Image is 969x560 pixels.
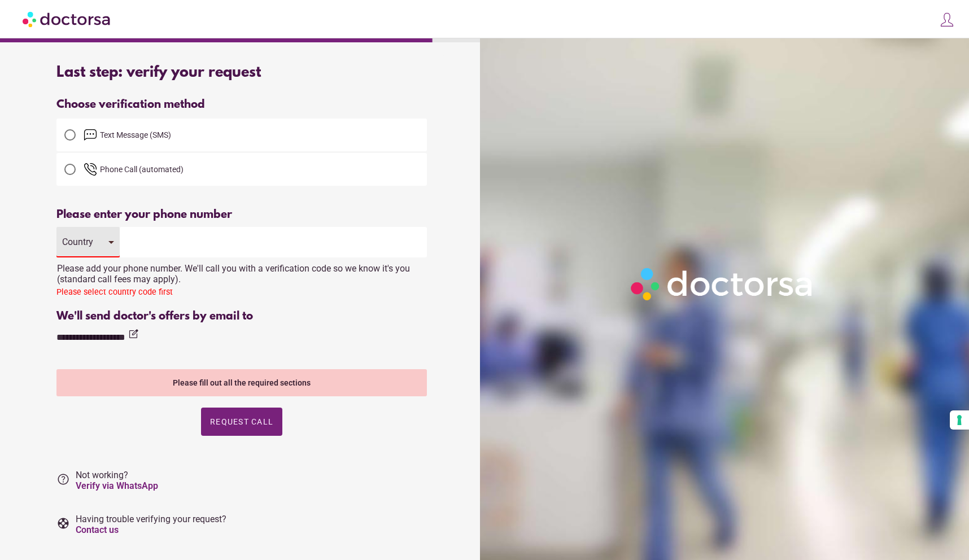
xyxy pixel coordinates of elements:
[76,514,226,535] span: Having trouble verifying your request?
[84,128,97,142] img: email
[56,473,70,486] i: help
[56,517,70,530] i: support
[210,417,273,426] span: Request Call
[56,310,427,323] div: We'll send doctor's offers by email to
[100,130,171,139] span: Text Message (SMS)
[626,262,819,305] img: Logo-Doctorsa-trans-White-partial-flat.png
[76,470,158,491] span: Not working?
[56,208,427,221] div: Please enter your phone number
[939,12,955,28] img: icons8-customer-100.png
[84,163,97,176] img: phone
[100,165,184,174] span: Phone Call (automated)
[950,410,969,430] button: Your consent preferences for tracking technologies
[56,98,427,111] div: Choose verification method
[62,237,97,247] div: Country
[76,524,119,535] a: Contact us
[56,64,427,81] div: Last step: verify your request
[56,287,427,301] div: Please select country code first
[56,257,427,285] div: Please add your phone number. We'll call you with a verification code so we know it's you (standa...
[76,480,158,491] a: Verify via WhatsApp
[23,6,112,32] img: Doctorsa.com
[201,408,282,436] button: Request Call
[56,369,427,396] div: Please fill out all the required sections
[128,329,139,340] i: edit_square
